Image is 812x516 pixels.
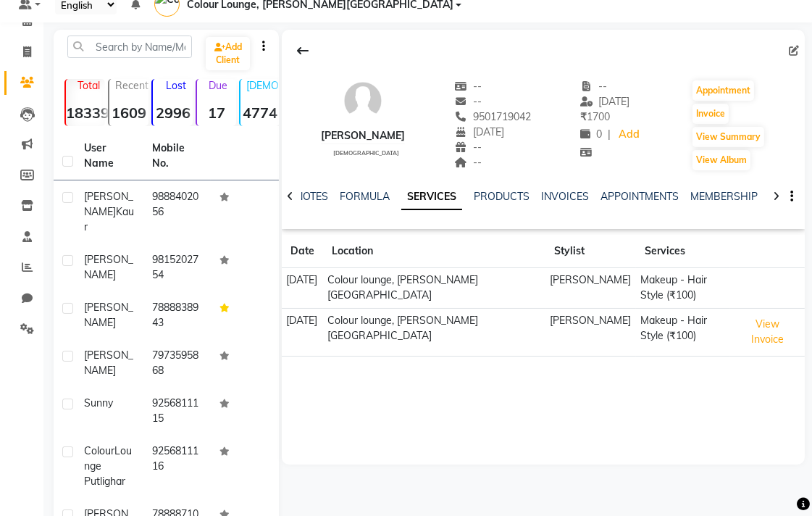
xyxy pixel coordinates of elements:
td: 7973595868 [143,339,212,387]
span: -- [454,80,482,93]
span: Lounge Putlighar [84,444,132,488]
button: Appointment [692,80,754,101]
th: Location [323,235,545,268]
td: [DATE] [282,268,323,309]
th: Date [282,235,323,268]
td: [DATE] [282,308,323,356]
th: Mobile No. [143,132,212,180]
a: FORMULA [340,190,390,203]
span: -- [580,80,608,93]
img: avatar [341,79,385,122]
td: [PERSON_NAME] [545,268,636,309]
span: -- [454,95,482,108]
a: Add [616,125,642,145]
p: Due [200,79,236,92]
span: 9501719042 [454,110,531,123]
strong: 4774 [240,104,280,122]
th: User Name [75,132,143,180]
td: 9815202754 [143,244,212,291]
td: 7888838943 [143,291,212,339]
div: [PERSON_NAME] [321,128,405,143]
a: MEMBERSHIP [690,190,758,203]
span: -- [454,141,482,154]
td: Colour lounge, [PERSON_NAME][GEOGRAPHIC_DATA] [323,308,545,356]
button: View Summary [692,127,764,147]
span: [PERSON_NAME] [84,253,133,281]
span: -- [454,156,482,169]
button: View Invoice [735,313,800,351]
p: Total [72,79,105,92]
span: [PERSON_NAME] [84,349,133,377]
p: Recent [115,79,148,92]
div: Back to Client [288,37,318,64]
a: APPOINTMENTS [600,190,679,203]
td: Makeup - Hair Style (₹100) [636,308,731,356]
p: Lost [159,79,192,92]
td: 9256811116 [143,435,212,498]
input: Search by Name/Mobile/Email/Code [67,36,192,58]
strong: 18339 [66,104,105,122]
span: | [608,127,611,142]
td: 9256811115 [143,387,212,435]
strong: 2996 [153,104,192,122]
td: 9888402056 [143,180,212,244]
span: [DATE] [580,95,630,108]
p: [DEMOGRAPHIC_DATA] [246,79,280,92]
span: [PERSON_NAME] [84,190,133,218]
button: Invoice [692,104,729,124]
span: [DATE] [454,125,504,138]
span: 1700 [580,110,610,123]
th: Services [636,235,731,268]
td: Colour lounge, [PERSON_NAME][GEOGRAPHIC_DATA] [323,268,545,309]
a: PRODUCTS [474,190,530,203]
span: [PERSON_NAME] [84,301,133,329]
td: Makeup - Hair Style (₹100) [636,268,731,309]
a: Add Client [206,37,250,70]
strong: 1609 [109,104,148,122]
a: INVOICES [541,190,589,203]
span: [DEMOGRAPHIC_DATA] [333,149,399,157]
strong: 17 [197,104,236,122]
span: Sunny [84,396,113,409]
span: 0 [580,128,602,141]
a: NOTES [296,190,328,203]
span: ₹ [580,110,587,123]
td: [PERSON_NAME] [545,308,636,356]
a: SERVICES [401,184,462,210]
span: Colour [84,444,114,457]
th: Stylist [545,235,636,268]
button: View Album [692,150,750,170]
